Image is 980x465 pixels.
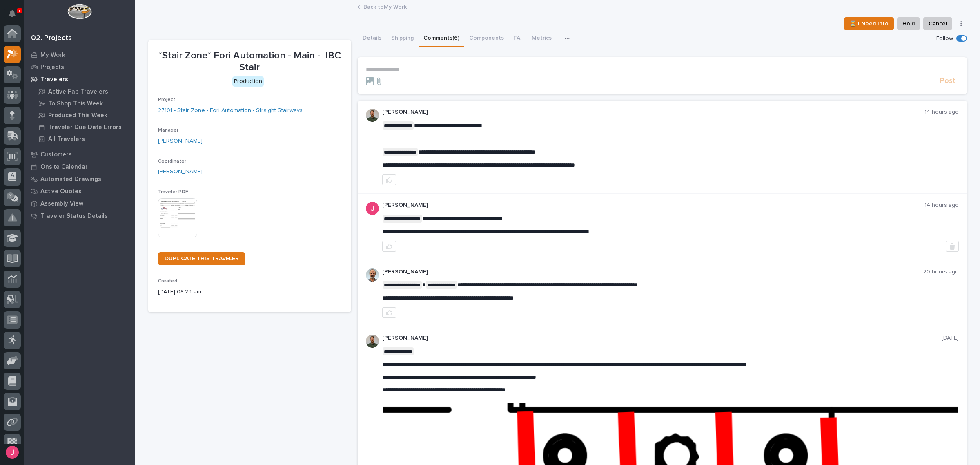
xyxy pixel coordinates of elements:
[24,73,135,85] a: Travelers
[844,17,894,30] button: ⏳ I Need Info
[358,30,386,47] button: Details
[366,202,379,215] img: ACg8ocI-SXp0KwvcdjE4ZoRMyLsZRSgZqnEZt9q_hAaElEsh-D-asw=s96-c
[40,51,65,59] p: My Work
[158,168,203,176] a: [PERSON_NAME]
[382,174,396,185] button: like this post
[40,176,101,183] p: Automated Drawings
[24,161,135,173] a: Onsite Calendar
[849,19,889,29] span: ⏳ I Need Info
[158,106,303,115] a: 27101 - Stair Zone - Fori Automation - Straight Stairways
[18,8,21,13] p: 7
[158,137,203,145] a: [PERSON_NAME]
[382,268,923,275] p: [PERSON_NAME]
[31,121,135,133] a: Traveler Due Date Errors
[158,279,177,284] span: Created
[40,200,83,208] p: Assembly View
[382,241,396,252] button: like this post
[24,210,135,222] a: Traveler Status Details
[24,61,135,73] a: Projects
[24,185,135,197] a: Active Quotes
[165,256,239,262] span: DUPLICATE THIS TRAVELER
[4,5,21,22] button: Notifications
[923,17,952,30] button: Cancel
[464,30,509,47] button: Components
[366,268,379,282] img: AOh14GhUnP333BqRmXh-vZ-TpYZQaFVsuOFmGre8SRZf2A=s96-c
[31,110,135,121] a: Produced This Week
[923,268,959,275] p: 20 hours ago
[158,128,178,133] span: Manager
[232,76,264,87] div: Production
[386,30,419,47] button: Shipping
[897,17,920,30] button: Hold
[419,30,464,47] button: Comments (6)
[31,133,135,145] a: All Travelers
[527,30,557,47] button: Metrics
[24,173,135,185] a: Automated Drawings
[48,136,85,143] p: All Travelers
[31,86,135,97] a: Active Fab Travelers
[942,335,959,342] p: [DATE]
[48,112,107,119] p: Produced This Week
[366,335,379,348] img: AATXAJw4slNr5ea0WduZQVIpKGhdapBAGQ9xVsOeEvl5=s96-c
[31,98,135,109] a: To Shop This Week
[48,124,122,131] p: Traveler Due Date Errors
[158,159,186,164] span: Coordinator
[929,19,947,29] span: Cancel
[946,241,959,252] button: Delete post
[158,97,175,102] span: Project
[924,109,959,116] p: 14 hours ago
[937,76,959,86] button: Post
[363,2,407,11] a: Back toMy Work
[366,109,379,122] img: AATXAJw4slNr5ea0WduZQVIpKGhdapBAGQ9xVsOeEvl5=s96-c
[382,109,924,116] p: [PERSON_NAME]
[67,4,91,19] img: Workspace Logo
[940,76,955,86] span: Post
[40,151,72,159] p: Customers
[24,49,135,61] a: My Work
[158,252,245,265] a: DUPLICATE THIS TRAVELER
[40,212,108,220] p: Traveler Status Details
[10,10,21,23] div: Notifications7
[48,88,108,96] p: Active Fab Travelers
[382,307,396,318] button: like this post
[936,35,953,42] p: Follow
[924,202,959,209] p: 14 hours ago
[40,64,64,71] p: Projects
[382,335,942,342] p: [PERSON_NAME]
[158,190,188,194] span: Traveler PDF
[382,202,924,209] p: [PERSON_NAME]
[4,444,21,461] button: users-avatar
[158,288,341,296] p: [DATE] 08:24 am
[31,34,72,43] div: 02. Projects
[40,188,82,195] p: Active Quotes
[40,76,68,83] p: Travelers
[24,148,135,161] a: Customers
[158,50,341,74] p: *Stair Zone* Fori Automation - Main - IBC Stair
[902,19,915,29] span: Hold
[40,163,88,171] p: Onsite Calendar
[24,197,135,210] a: Assembly View
[48,100,103,107] p: To Shop This Week
[509,30,527,47] button: FAI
